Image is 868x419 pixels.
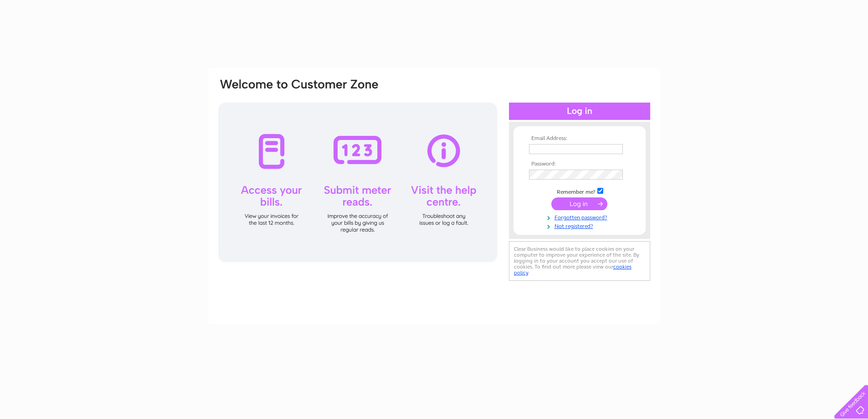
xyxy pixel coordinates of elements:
[514,264,632,276] a: cookies policy
[551,197,607,210] input: Submit
[529,221,632,230] a: Not registered?
[509,241,650,281] div: Clear Business would like to place cookies on your computer to improve your experience of the sit...
[527,186,632,196] td: Remember me?
[529,212,632,221] a: Forgotten password?
[527,161,632,167] th: Password:
[527,135,632,142] th: Email Address:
